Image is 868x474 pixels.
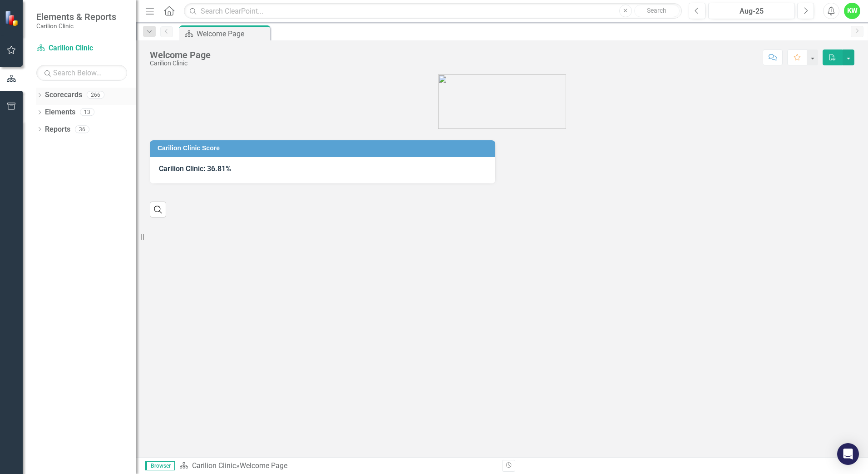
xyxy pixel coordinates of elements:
[837,443,859,465] div: Open Intercom Messenger
[150,60,211,67] div: Carilion Clinic
[192,461,236,470] a: Carilion Clinic
[36,65,127,81] input: Search Below...
[45,124,70,135] a: Reports
[158,145,491,152] h3: Carilion Clinic Score
[80,109,94,116] div: 13
[240,461,287,470] div: Welcome Page
[197,28,268,39] div: Welcome Page
[647,7,666,14] span: Search
[184,3,682,19] input: Search ClearPoint...
[45,90,82,100] a: Scorecards
[36,43,127,54] a: Carilion Clinic
[179,461,495,471] div: »
[438,74,566,129] img: carilion%20clinic%20logo%202.0.png
[708,3,795,19] button: Aug-25
[87,91,104,99] div: 266
[5,10,20,26] img: ClearPoint Strategy
[634,5,680,17] button: Search
[159,164,231,173] span: Carilion Clinic: 36.81%
[36,11,116,22] span: Elements & Reports
[45,107,75,118] a: Elements
[844,3,860,19] button: KW
[75,125,89,133] div: 36
[150,50,211,60] div: Welcome Page
[711,6,792,17] div: Aug-25
[145,461,175,470] span: Browser
[36,22,116,30] small: Carilion Clinic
